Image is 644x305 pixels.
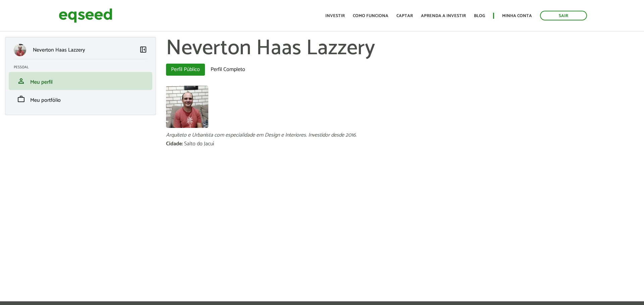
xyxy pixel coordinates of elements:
[33,47,85,53] p: Neverton Haas Lazzery
[421,14,466,18] a: Aprenda a investir
[502,14,532,18] a: Minha conta
[166,37,639,60] h1: Neverton Haas Lazzery
[17,95,25,103] span: work
[182,139,183,148] span: :
[166,141,184,147] div: Cidade
[9,90,152,108] li: Meu portfólio
[59,7,112,24] img: EqSeed
[206,64,250,76] a: Perfil Completo
[9,72,152,90] li: Meu perfil
[139,46,147,54] span: left_panel_close
[166,86,208,128] a: Ver perfil do usuário.
[14,77,147,85] a: personMeu perfil
[474,14,485,18] a: Blog
[353,14,388,18] a: Como funciona
[30,96,61,105] span: Meu portfólio
[139,46,147,55] a: Colapsar menu
[166,64,205,76] a: Perfil Público
[14,95,147,103] a: workMeu portfólio
[396,14,413,18] a: Captar
[184,141,214,147] div: Salto do Jacuí
[166,86,208,128] img: Foto de Neverton Haas Lazzery
[325,14,345,18] a: Investir
[14,65,152,69] h2: Pessoal
[17,77,25,85] span: person
[540,11,587,20] a: Sair
[30,78,53,87] span: Meu perfil
[166,133,639,138] div: Arquiteto e Urbanista com especialidade em Design e Interiores. Investidor desde 2016.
